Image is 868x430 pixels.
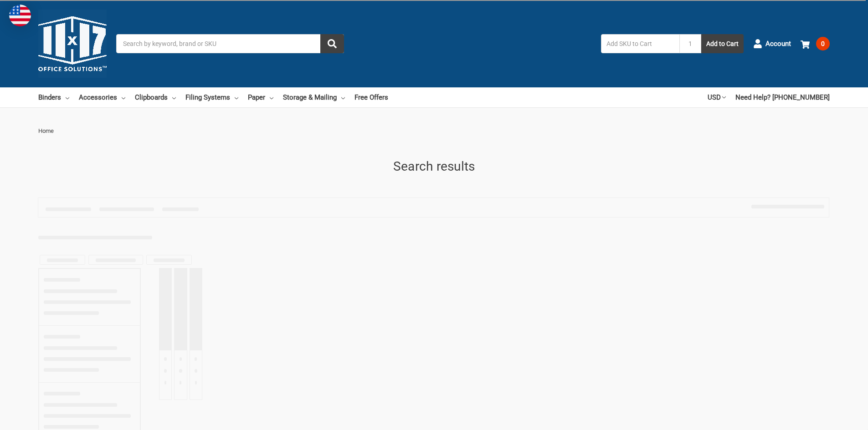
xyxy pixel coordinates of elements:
[708,87,726,107] a: USD
[753,32,791,56] a: Account
[801,32,830,56] a: 0
[135,87,176,107] a: Clipboards
[701,34,744,53] button: Add to Cart
[765,39,791,49] span: Account
[38,10,107,78] img: 11x17.com
[283,87,345,107] a: Storage & Mailing
[116,34,344,53] input: Search by keyword, brand or SKU
[735,87,830,107] a: Need Help? [PHONE_NUMBER]
[816,37,830,51] span: 0
[9,5,31,26] img: duty and tax information for United States
[185,87,238,107] a: Filing Systems
[38,157,830,176] h1: Search results
[79,87,125,107] a: Accessories
[354,87,388,107] a: Free Offers
[38,87,69,107] a: Binders
[38,127,54,134] span: Home
[248,87,273,107] a: Paper
[601,34,679,53] input: Add SKU to Cart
